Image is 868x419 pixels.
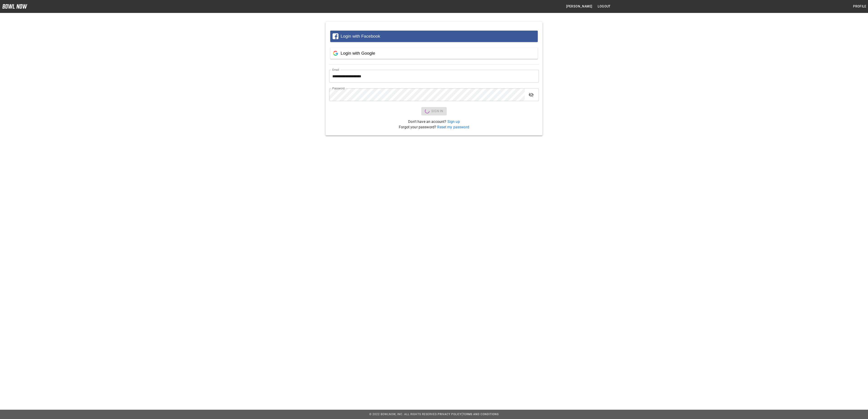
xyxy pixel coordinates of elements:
span: Login with Google [341,51,375,56]
p: Don't have an account? [329,119,539,124]
p: Forgot your password? [329,124,539,130]
span: Login with Facebook [341,34,380,39]
button: Login with Google [330,48,538,59]
button: toggle password visibility [527,90,536,99]
a: Terms and Conditions [463,413,499,416]
button: Profile [851,2,868,11]
button: Login with Facebook [330,31,538,42]
span: © 2022 BowlNow, Inc. All Rights Reserved. [369,413,438,416]
a: Privacy Policy [438,413,462,416]
a: Sign up [447,119,460,124]
button: Logout [596,2,612,11]
button: [PERSON_NAME] [564,2,594,11]
img: logo [2,4,27,9]
a: Reset my password [437,125,469,129]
